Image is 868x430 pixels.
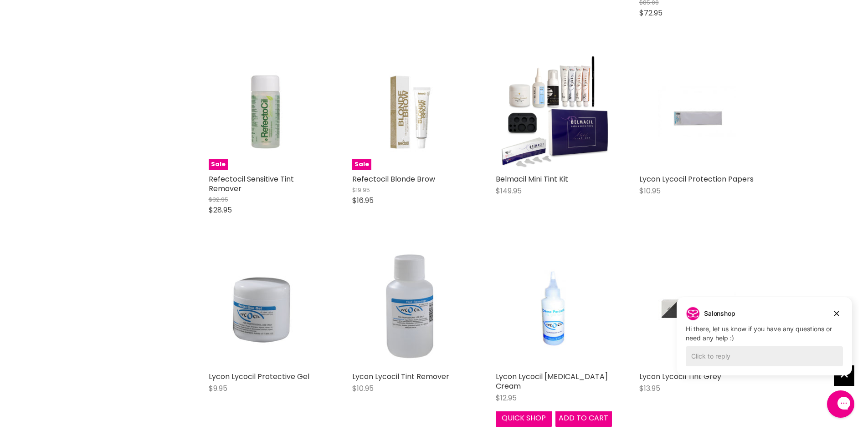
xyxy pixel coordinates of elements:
[352,195,374,206] span: $16.95
[639,186,661,196] span: $10.95
[496,54,612,170] img: Belmacil Mini Tint Kit
[352,251,468,367] a: Lycon Lycocil Tint Remover
[639,54,755,170] a: Lycon Lycocil Protection Papers
[209,195,228,204] span: $32.95
[670,296,859,389] iframe: Gorgias live chat campaigns
[658,251,736,367] img: Lycon Lycocil Tint Grey
[639,383,660,394] span: $13.95
[496,371,608,391] a: Lycon Lycocil [MEDICAL_DATA] Cream
[496,186,522,196] span: $149.95
[228,251,305,367] img: Lycon Lycocil Protective Gel
[658,54,736,170] img: Lycon Lycocil Protection Papers
[371,54,448,170] img: Refectocil Blonde Brow
[352,159,371,170] span: Sale
[639,251,755,367] a: Lycon Lycocil Tint Grey
[352,54,468,170] a: Refectocil Blonde BrowSale
[209,383,227,394] span: $9.95
[209,54,325,170] a: Refectocil Sensitive Tint RemoverSale
[559,413,608,423] span: Add to cart
[371,251,449,367] img: Lycon Lycocil Tint Remover
[496,251,612,367] a: Lycon Lycocil Peroxide Cream
[209,205,232,215] span: $28.95
[209,251,325,367] a: Lycon Lycocil Protective Gel
[639,174,754,184] a: Lycon Lycocil Protection Papers
[515,251,592,367] img: Lycon Lycocil Peroxide Cream
[352,371,449,382] a: Lycon Lycocil Tint Remover
[639,371,721,382] a: Lycon Lycocil Tint Grey
[496,409,552,427] button: Quick shop
[209,174,294,194] a: Refectocil Sensitive Tint Remover
[352,186,370,194] span: $19.95
[822,387,859,421] iframe: Gorgias live chat messenger
[639,8,663,18] span: $72.95
[352,383,374,394] span: $10.95
[496,393,517,403] span: $12.95
[555,409,612,427] button: Add to cart
[228,54,305,170] img: Refectocil Sensitive Tint Remover
[496,174,568,184] a: Belmacil Mini Tint Kit
[209,159,228,170] span: Sale
[352,174,435,184] a: Refectocil Blonde Brow
[209,371,309,382] a: Lycon Lycocil Protective Gel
